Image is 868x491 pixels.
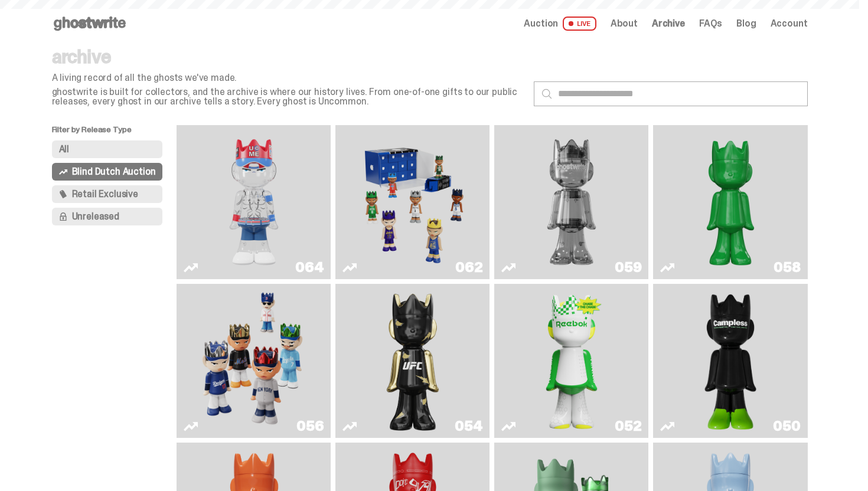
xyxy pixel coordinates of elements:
img: Campless [699,289,762,433]
p: archive [52,47,524,66]
img: Game Face (2025) [196,289,312,433]
img: You Can't See Me [196,130,312,274]
span: All [59,145,70,154]
button: Unreleased [52,208,163,225]
p: A living record of all the ghosts we've made. [52,73,524,83]
div: 064 [295,260,324,274]
button: Retail Exclusive [52,185,163,203]
span: Blind Dutch Auction [72,167,156,176]
a: Archive [652,19,685,28]
img: Ruby [381,289,444,433]
a: Court Victory [501,289,641,433]
a: FAQs [699,19,722,28]
span: Retail Exclusive [72,189,138,199]
a: About [611,19,638,28]
a: Ruby [342,289,482,433]
img: Court Victory [540,289,603,433]
a: Two [501,130,641,274]
button: Blind Dutch Auction [52,163,163,181]
a: Account [771,19,808,28]
div: 052 [615,419,641,433]
span: Auction [524,19,558,28]
img: Game Face (2025) [355,130,471,274]
a: Auction LIVE [524,17,596,31]
button: All [52,140,163,158]
div: 058 [774,260,800,274]
div: 059 [615,260,641,274]
a: You Can't See Me [184,130,324,274]
img: Schrödinger's ghost: Sunday Green [673,130,788,274]
div: 050 [773,419,800,433]
a: Game Face (2025) [184,289,324,433]
a: Schrödinger's ghost: Sunday Green [660,130,800,274]
a: Game Face (2025) [342,130,482,274]
a: Blog [736,19,756,28]
p: ghostwrite is built for collectors, and the archive is where our history lives. From one-of-one g... [52,87,524,106]
a: Campless [660,289,800,433]
p: Filter by Release Type [52,125,177,140]
img: Two [514,130,629,274]
div: 062 [455,260,482,274]
div: 054 [455,419,482,433]
span: Unreleased [72,212,119,221]
span: LIVE [563,17,596,31]
div: 056 [296,419,324,433]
